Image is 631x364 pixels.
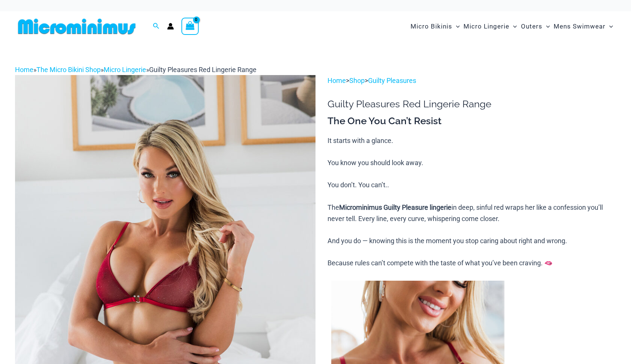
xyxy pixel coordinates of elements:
span: » » » [15,66,257,74]
span: Guilty Pleasures Red Lingerie Range [149,66,257,74]
a: Home [15,66,33,74]
a: Mens SwimwearMenu ToggleMenu Toggle [552,15,615,38]
span: Menu Toggle [605,17,613,36]
a: Home [328,77,346,84]
span: Mens Swimwear [554,17,605,36]
nav: Site Navigation [408,14,616,39]
b: Microminimus Guilty Pleasure lingerie [339,203,451,211]
a: View Shopping Cart, empty [181,18,199,35]
a: Micro BikinisMenu ToggleMenu Toggle [409,15,462,38]
a: OutersMenu ToggleMenu Toggle [519,15,552,38]
a: Search icon link [153,22,160,31]
a: Shop [349,77,365,84]
a: Micro Lingerie [104,66,146,74]
span: Micro Lingerie [463,17,509,36]
a: The Micro Bikini Shop [36,66,101,74]
p: > > [328,75,616,86]
span: Outers [521,17,542,36]
span: Menu Toggle [452,17,460,36]
h3: The One You Can’t Resist [328,115,616,128]
span: Menu Toggle [509,17,517,36]
a: Account icon link [167,23,174,30]
a: Micro LingerieMenu ToggleMenu Toggle [462,15,519,38]
a: Guilty Pleasures [368,77,416,84]
img: MM SHOP LOGO FLAT [15,18,139,35]
span: Menu Toggle [542,17,550,36]
h1: Guilty Pleasures Red Lingerie Range [328,98,616,110]
p: It starts with a glance. You know you should look away. You don’t. You can’t.. The in deep, sinfu... [328,135,616,269]
span: Micro Bikinis [411,17,452,36]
